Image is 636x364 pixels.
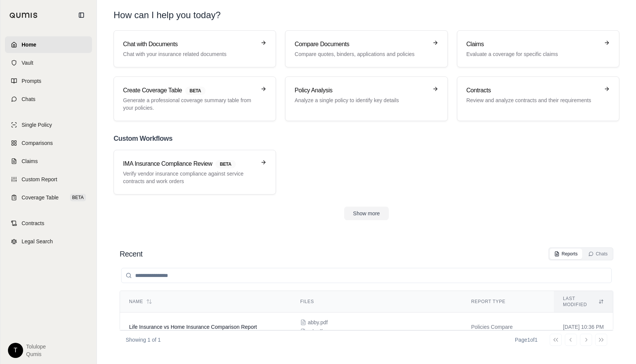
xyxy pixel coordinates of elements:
[9,12,38,18] img: Qumis Logo
[5,215,92,232] a: Contracts
[5,36,92,53] a: Home
[295,96,427,104] p: Analyze a single policy to identify key details
[22,157,38,165] span: Claims
[22,121,52,129] span: Single Policy
[5,117,92,133] a: Single Policy
[114,9,619,21] h1: How can I help you today?
[5,189,92,206] a: Coverage TableBETA
[215,160,236,168] span: BETA
[22,41,36,48] span: Home
[588,251,608,257] div: Chats
[466,96,599,104] p: Review and analyze contracts and their requirements
[123,86,256,95] h3: Create Coverage Table
[26,350,46,358] span: Qumis
[308,328,323,335] span: ad.pdf
[120,249,142,259] h2: Recent
[22,219,44,227] span: Contracts
[22,194,59,201] span: Coverage Table
[129,299,282,305] div: Name
[123,50,256,58] p: Chat with your insurance related documents
[123,40,256,49] h3: Chat with Documents
[295,50,427,58] p: Compare quotes, binders, applications and policies
[550,249,582,259] button: Reports
[5,91,92,107] a: Chats
[22,139,53,147] span: Comparisons
[114,30,276,67] a: Chat with DocumentsChat with your insurance related documents
[554,313,613,342] td: [DATE] 10:36 PM
[5,135,92,151] a: Comparisons
[114,133,619,144] h2: Custom Workflows
[114,150,276,194] a: IMA Insurance Compliance ReviewBETAVerify vendor insurance compliance against service contracts a...
[462,291,554,313] th: Report Type
[344,207,389,220] button: Show more
[123,170,256,185] p: Verify vendor insurance compliance against service contracts and work orders
[26,343,46,350] span: Tolulope
[22,95,36,103] span: Chats
[295,86,427,95] h3: Policy Analysis
[22,77,41,85] span: Prompts
[584,249,612,259] button: Chats
[5,171,92,188] a: Custom Report
[22,59,33,67] span: Vault
[8,343,23,358] div: T
[126,336,161,344] p: Showing 1 of 1
[285,30,447,67] a: Compare DocumentsCompare quotes, binders, applications and policies
[22,238,53,245] span: Legal Search
[75,9,87,21] button: Collapse sidebar
[285,76,447,121] a: Policy AnalysisAnalyze a single policy to identify key details
[5,73,92,89] a: Prompts
[5,54,92,71] a: Vault
[515,336,538,344] div: Page 1 of 1
[5,233,92,250] a: Legal Search
[123,159,256,168] h3: IMA Insurance Compliance Review
[295,40,427,49] h3: Compare Documents
[308,319,328,326] span: abby.pdf
[129,324,257,330] span: Life Insurance vs Home Insurance Comparison Report
[563,296,604,308] div: Last modified
[466,40,599,49] h3: Claims
[457,30,619,67] a: ClaimsEvaluate a coverage for specific claims
[466,86,599,95] h3: Contracts
[185,87,206,95] span: BETA
[457,76,619,121] a: ContractsReview and analyze contracts and their requirements
[554,251,578,257] div: Reports
[114,76,276,121] a: Create Coverage TableBETAGenerate a professional coverage summary table from your policies.
[123,96,256,112] p: Generate a professional coverage summary table from your policies.
[22,176,57,183] span: Custom Report
[462,313,554,342] td: Policies Compare
[466,50,599,58] p: Evaluate a coverage for specific claims
[291,291,462,313] th: Files
[5,153,92,170] a: Claims
[70,194,86,201] span: BETA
